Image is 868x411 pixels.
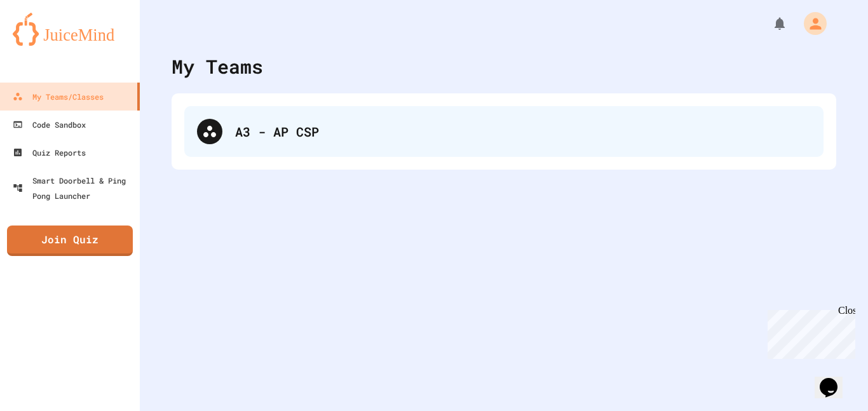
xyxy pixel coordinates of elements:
[815,360,855,398] iframe: chat widget
[13,13,127,46] img: logo-orange.svg
[749,13,790,34] div: My Notifications
[5,5,88,81] div: Chat with us now!Close
[235,122,811,141] div: A3 - AP CSP
[790,9,830,38] div: My Account
[13,89,104,104] div: My Teams/Classes
[13,173,135,203] div: Smart Doorbell & Ping Pong Launcher
[763,305,855,359] iframe: chat widget
[172,52,263,81] div: My Teams
[13,145,86,160] div: Quiz Reports
[7,226,133,256] a: Join Quiz
[13,117,86,132] div: Code Sandbox
[184,106,824,157] div: A3 - AP CSP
